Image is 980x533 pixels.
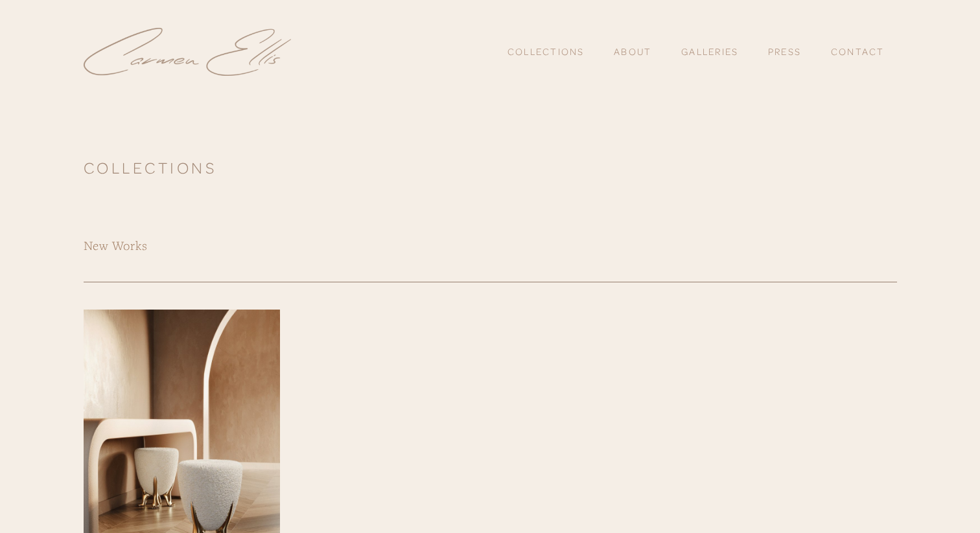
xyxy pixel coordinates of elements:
[84,28,291,76] img: Carmen Ellis Studio
[84,236,897,255] h3: New Works
[614,45,651,57] a: About
[681,45,738,57] a: Galleries
[831,41,885,63] a: Contact
[84,159,897,176] h1: COLLECTIONS
[768,41,801,63] a: Press
[507,41,585,63] a: Collections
